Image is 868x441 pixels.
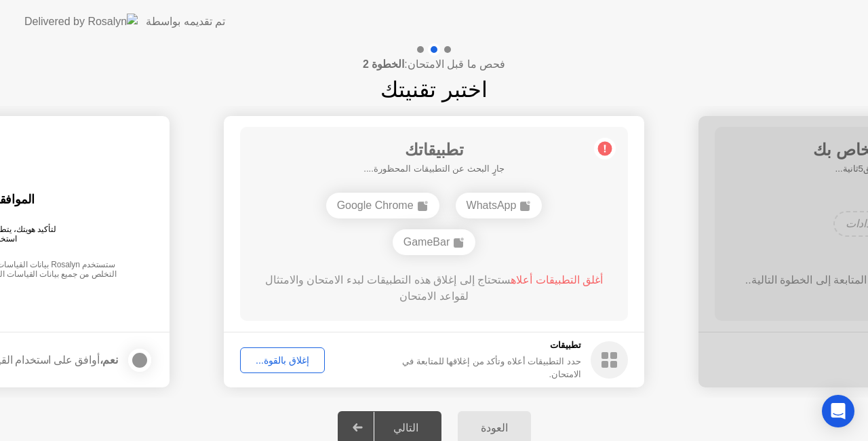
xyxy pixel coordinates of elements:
img: Delivered by Rosalyn [24,14,138,29]
h1: تطبيقاتك [363,138,505,162]
h5: تطبيقات [376,339,581,352]
strong: نعم، [100,354,118,366]
div: حدد التطبيقات أعلاه وتأكد من إغلاقها للمتابعة في الامتحان. [376,355,581,381]
h1: اختبر تقنيتك [380,73,488,106]
div: GameBar [393,229,475,255]
div: Google Chrome [326,193,439,218]
div: Open Intercom Messenger [822,395,854,427]
button: إغلاق بالقوة... [240,347,325,373]
h4: فحص ما قبل الامتحان: [363,56,505,73]
div: التالي [374,421,437,434]
div: WhatsApp [456,193,542,218]
b: الخطوة 2 [363,58,404,70]
div: إغلاق بالقوة... [245,355,320,366]
h5: جارٍ البحث عن التطبيقات المحظورة.... [363,162,505,176]
div: العودة [462,421,527,434]
div: ستحتاج إلى إغلاق هذه التطبيقات لبدء الامتحان والامتثال لقواعد الامتحان [260,272,609,305]
span: أغلق التطبيقات أعلاه [511,274,603,286]
div: تم تقديمه بواسطة [146,14,225,30]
